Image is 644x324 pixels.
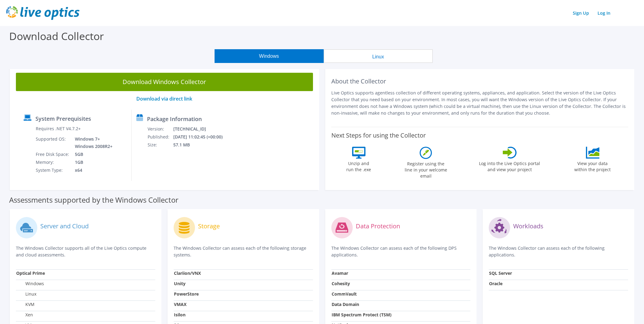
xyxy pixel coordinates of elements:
td: 57.1 MB [173,141,230,149]
label: Windows [16,281,44,287]
strong: IBM Spectrum Protect (TSM) [332,312,392,318]
label: Xen [16,312,33,318]
label: System Prerequisites [35,116,91,122]
td: Size: [147,141,173,149]
td: 5GB [70,150,114,158]
strong: PowerStore [174,291,199,297]
td: x64 [70,166,114,174]
label: Assessments supported by the Windows Collector [9,197,178,203]
td: Free Disk Space: [35,150,70,158]
strong: Data Domain [332,301,359,307]
h2: About the Collector [331,78,628,85]
label: Storage [198,223,220,229]
label: Download Collector [9,29,104,43]
label: Log into the Live Optics portal and view your project [479,159,540,173]
label: Unzip and run the .exe [345,159,373,173]
label: Linux [16,291,36,297]
label: KVM [16,301,35,307]
td: System Type: [35,166,70,174]
label: Package Information [147,116,202,122]
td: Supported OS: [35,135,70,150]
strong: SQL Server [489,270,512,276]
label: Register using the line in your welcome email [403,159,449,179]
strong: Cohesity [332,281,350,286]
strong: VMAX [174,301,186,307]
a: Log In [594,9,613,17]
p: Live Optics supports agentless collection of different operating systems, appliances, and applica... [331,90,628,116]
strong: Optical Prime [16,270,45,276]
label: Next Steps for using the Collector [331,132,426,139]
td: Memory: [35,158,70,166]
p: The Windows Collector can assess each of the following applications. [489,245,628,258]
td: Version: [147,125,173,133]
a: Download via direct link [136,95,192,102]
p: The Windows Collector supports all of the Live Optics compute and cloud assessments. [16,245,155,258]
a: Sign Up [570,9,592,17]
td: [DATE] 11:02:45 (+00:00) [173,133,230,141]
p: The Windows Collector can assess each of the following storage systems. [174,245,313,258]
td: [TECHNICAL_ID] [173,125,230,133]
strong: CommVault [332,291,357,297]
img: live_optics_svg.svg [6,6,79,20]
p: The Windows Collector can assess each of the following DPS applications. [331,245,471,258]
td: Windows 7+ Windows 2008R2+ [70,135,114,150]
strong: Unity [174,281,186,286]
td: 1GB [70,158,114,166]
label: Data Protection [356,223,400,229]
strong: Avamar [332,270,348,276]
button: Linux [324,49,433,63]
strong: Oracle [489,281,502,286]
strong: Isilon [174,312,186,318]
label: Server and Cloud [40,223,89,229]
button: Windows [215,49,324,63]
td: Published: [147,133,173,141]
strong: Clariion/VNX [174,270,201,276]
a: Download Windows Collector [16,73,313,91]
label: Requires .NET V4.7.2+ [36,126,81,132]
label: Workloads [513,223,543,229]
label: View your data within the project [571,159,615,173]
